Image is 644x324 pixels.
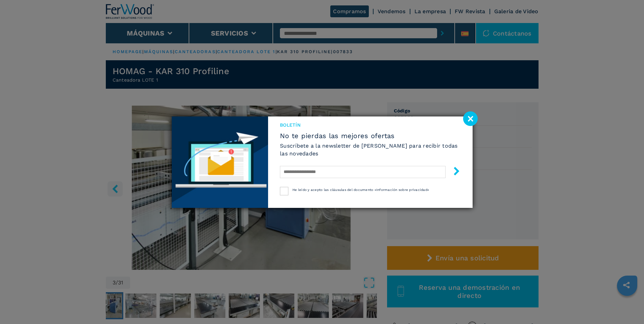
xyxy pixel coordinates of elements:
[280,132,460,140] span: No te pierdas las mejores ofertas
[280,122,460,128] span: Boletín
[446,164,461,180] button: submit-button
[172,116,268,208] img: Newsletter image
[292,188,429,192] span: He leído y acepto las cláusulas del documento «Información sobre privacidad»
[280,142,460,157] h6: Suscríbete a la newsletter de [PERSON_NAME] para recibir todas las novedades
